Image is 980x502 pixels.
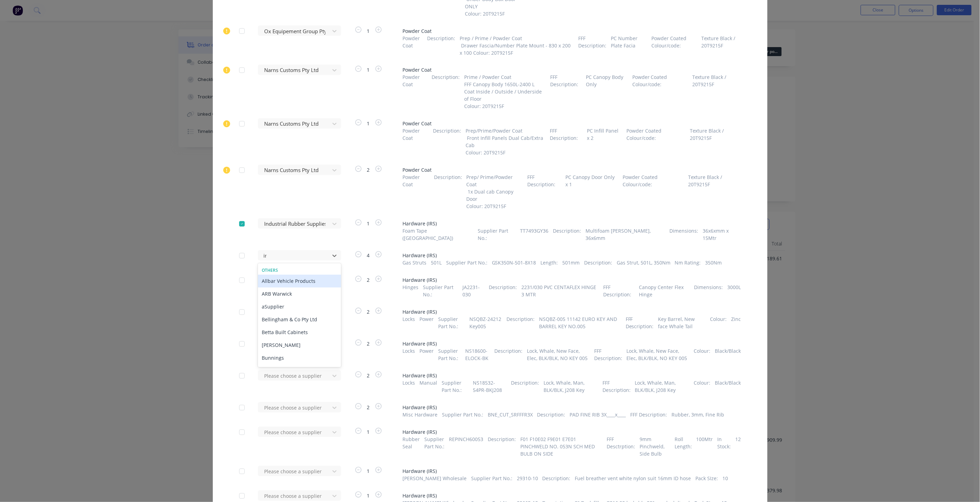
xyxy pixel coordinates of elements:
span: NSQBZ-005 11142 EURO KEY AND BARREL KEY NO.005 [539,316,621,330]
span: Powder Coat [403,120,741,127]
span: NS18532-54PR-BKJ208 [473,379,507,394]
span: Description : [511,379,539,394]
span: Supplier Part No. : [438,348,461,362]
span: Texture Black / 20T9215F [690,127,741,156]
span: Prep / Prime / Powder Coat Drawer Fascia/Number Plate Mount - 830 x 200 x 100 Colour: 20T9215F [460,35,574,56]
span: Description : [553,227,581,242]
span: FFF Description : [550,74,582,110]
span: Description : [434,174,462,210]
span: 2 [363,167,374,174]
span: Hardware (IRS) [403,277,741,284]
span: Canopy Center Flex Hinge [639,284,690,298]
span: GSK350N-501-8X18 [492,259,536,267]
span: 36x6xmm x 15Mtr [703,227,741,242]
span: 2 [363,277,374,284]
span: Hardware (IRS) [403,252,741,259]
span: Powder Coated Colour/code : [632,74,688,110]
span: Powder Coat [403,35,423,56]
span: Supplier Part No. : [423,284,458,298]
span: Description : [489,284,517,298]
div: Bunnings [258,352,341,365]
div: aSupplier [258,301,341,313]
span: 501L [431,259,442,267]
span: FFF Description : [602,379,631,394]
span: Colour : [694,379,711,394]
span: Nm Rating : [675,259,701,267]
span: Lock, Whale, Man, BLK/BLK, J208 Key [544,379,598,394]
div: ARB Warwick [258,288,341,301]
span: Lock, Whale, Man, BLK/BLK, J208 Key [635,379,690,394]
span: Powder Coat [403,74,427,110]
span: Description : [506,316,535,330]
span: 12 [736,436,741,458]
span: Description : [432,74,460,110]
span: PC Canopy Body Only [586,74,628,110]
span: 2 [363,372,374,379]
span: FFF Description : [630,411,667,419]
span: Supplier Part No. : [478,227,516,242]
span: Gas Struts [403,259,427,267]
span: In Stock : [718,436,731,458]
span: 1 [363,429,374,436]
span: Black/Black [715,348,741,362]
span: 9mm Pinchweld, Side Bulb [640,436,670,458]
span: PC Canopy Door Only x 1 [566,174,618,210]
span: PC Number Plate Facia [611,35,647,56]
span: Gas Strut, 501L, 350Nm [617,259,670,267]
span: Hardware (IRS) [403,468,741,475]
span: 501mm [562,259,580,267]
span: FFF Description : [527,174,561,210]
span: 1 [363,120,374,127]
span: 2 [363,340,374,348]
span: Hardware (IRS) [403,404,741,411]
span: FFF Description : [603,284,634,298]
span: Powder Coated Colour/code : [627,127,686,156]
span: NSQBZ-24212 Key005 [470,316,502,330]
span: Pack SIze : [695,475,718,482]
span: 2 [363,404,374,411]
span: FFF Description : [550,127,583,156]
span: Supplier Part No. : [446,259,487,267]
span: Key Barrel, New face Whale Tail [658,316,706,330]
span: 29310-10 [517,475,538,482]
span: 2 [363,308,374,316]
span: Lock, Whale, New Face, Elec, BLK/BLK, NO KEY 005 [627,348,690,362]
span: Misc Hardware [403,411,438,419]
span: Description : [537,411,565,419]
span: Texture Black / 20T9215F [702,35,741,56]
span: PC Infill Panel x 2 [587,127,622,156]
span: Supplier Part No. : [424,436,445,458]
span: Description : [584,259,612,267]
span: Manual [419,379,437,394]
span: Rubber, 3mm, Fine Rib [671,411,724,419]
span: Prep/Prime/Powder Coat Front Infill Panels Dual Cab/Extra Cab Colour: 20T9215F [466,127,545,156]
span: 350Nm [705,259,722,267]
span: Hardware (IRS) [403,308,741,316]
span: FFF Description : [594,348,622,362]
span: NS18600-ELOCK-BK [465,348,490,362]
span: Hardware (IRS) [403,340,741,348]
span: 4 [363,252,374,259]
span: Description : [494,348,522,362]
span: Prime / Powder Coat FFF Canopy Body 1650L-2400 L Coat Inside / Outside / Underside of Floor Colou... [464,74,546,110]
span: BNE_CUT_SRFFFR3X [488,411,533,419]
span: Foam Tape ([GEOGRAPHIC_DATA]) [403,227,474,242]
span: Hardware (IRS) [403,492,741,500]
span: [PERSON_NAME] Wholesale [403,475,467,482]
span: Black/Black [715,379,741,394]
span: Locks [403,348,415,362]
span: Description : [543,475,571,482]
span: 3000L [728,284,741,298]
span: TT7493GY36 [520,227,549,242]
span: FFF Description : [626,316,654,330]
span: Hardware (IRS) [403,429,741,436]
span: Description : [427,35,455,56]
span: 1 [363,220,374,227]
span: 1 [363,468,374,475]
span: Description : [433,127,461,156]
span: Hinges [403,284,419,298]
span: PAD FINE RIB 3X____x____ [570,411,626,419]
span: REPINCH60053 [449,436,484,458]
span: Hardware (IRS) [403,220,741,227]
span: 1 [363,492,374,500]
